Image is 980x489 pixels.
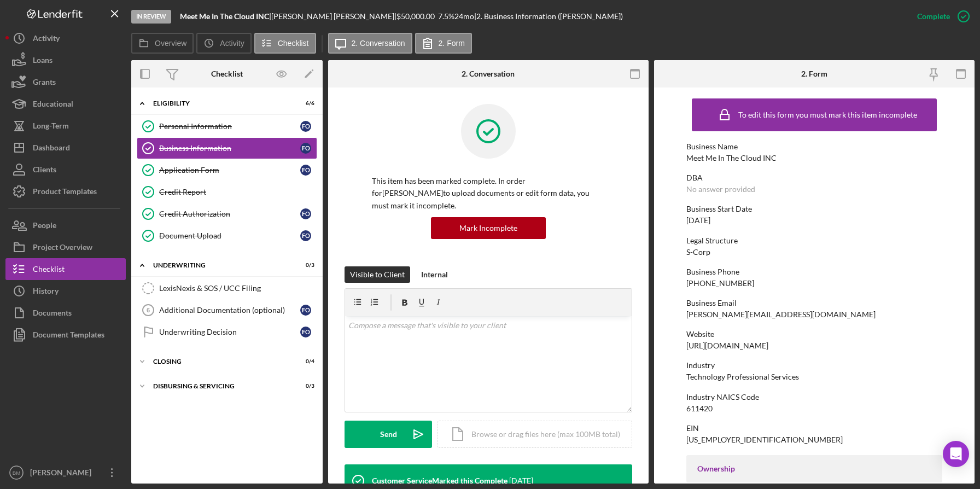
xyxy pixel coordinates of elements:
div: [DATE] [686,216,710,225]
a: Credit AuthorizationFO [137,203,317,225]
div: Ownership [697,464,932,473]
div: [PHONE_NUMBER] [686,279,754,288]
button: Loans [5,49,126,71]
div: Document Templates [33,324,104,348]
div: 2. Form [801,69,827,78]
div: Business Phone [686,267,943,276]
div: [PERSON_NAME] [PERSON_NAME] | [271,12,396,21]
div: Clients [33,159,56,183]
button: Checklist [5,258,126,280]
a: Credit Report [137,181,317,203]
div: 0 / 3 [295,383,314,389]
div: F O [300,208,311,219]
div: Application Form [159,166,300,174]
button: Dashboard [5,137,126,159]
button: Document Templates [5,324,126,346]
label: 2. Form [439,39,465,48]
button: Long-Term [5,115,126,137]
div: 611420 [686,404,713,413]
button: Clients [5,159,126,181]
div: Business Start Date [686,205,943,213]
div: Checklist [211,69,243,78]
button: People [5,214,126,236]
div: Grants [33,71,56,96]
a: Documents [5,302,126,324]
div: Closing [153,358,287,365]
label: Activity [220,39,244,48]
div: Industry NAICS Code [686,393,943,401]
div: Website [686,330,943,339]
button: Overview [131,33,194,54]
button: Product Templates [5,181,126,202]
div: $50,000.00 [396,12,438,21]
div: Internal [421,266,448,283]
text: BM [13,470,20,476]
div: Dashboard [33,137,70,161]
b: Meet Me In The Cloud INC [180,11,269,21]
a: Application FormFO [137,159,317,181]
div: F O [300,143,311,154]
button: Project Overview [5,236,126,258]
div: Document Upload [159,231,300,240]
div: 7.5 % [438,12,454,21]
div: S-Corp [686,248,710,257]
div: Industry [686,361,943,370]
label: 2. Conversation [352,39,405,48]
div: Complete [917,5,950,27]
button: 2. Conversation [328,33,412,54]
a: Business InformationFO [137,137,317,159]
button: Checklist [254,33,316,54]
div: In Review [131,10,171,24]
div: History [33,280,59,305]
div: 0 / 3 [295,262,314,269]
a: Grants [5,71,126,93]
div: Technology Professional Services [686,372,799,381]
div: Eligibility [153,100,287,107]
div: Business Name [686,142,943,151]
button: Educational [5,93,126,115]
div: | [180,12,271,21]
div: Customer Service Marked this Complete [372,476,507,485]
button: BM[PERSON_NAME] [5,462,126,484]
button: Complete [906,5,975,27]
div: 2. Conversation [462,69,515,78]
div: | 2. Business Information ([PERSON_NAME]) [474,12,623,21]
div: Credit Report [159,188,317,196]
div: Long-Term [33,115,69,139]
time: 2025-08-06 20:36 [509,476,533,485]
label: Checklist [278,39,309,48]
button: Activity [196,33,251,54]
div: Underwriting [153,262,287,269]
div: 24 mo [454,12,474,21]
div: Visible to Client [350,266,405,283]
button: Mark Incomplete [431,217,546,239]
div: F O [300,230,311,241]
div: Educational [33,93,73,118]
a: Personal InformationFO [137,115,317,137]
div: [PERSON_NAME][EMAIL_ADDRESS][DOMAIN_NAME] [686,310,876,319]
button: History [5,280,126,302]
div: LexisNexis & SOS / UCC Filing [159,284,317,293]
button: Activity [5,27,126,49]
div: Documents [33,302,72,327]
div: Loans [33,49,52,74]
div: Personal Information [159,122,300,131]
tspan: 6 [147,307,150,313]
div: People [33,214,56,239]
div: Business Information [159,144,300,153]
a: LexisNexis & SOS / UCC Filing [137,277,317,299]
div: Product Templates [33,181,97,205]
div: [URL][DOMAIN_NAME] [686,341,768,350]
button: 2. Form [415,33,472,54]
div: EIN [686,424,943,433]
